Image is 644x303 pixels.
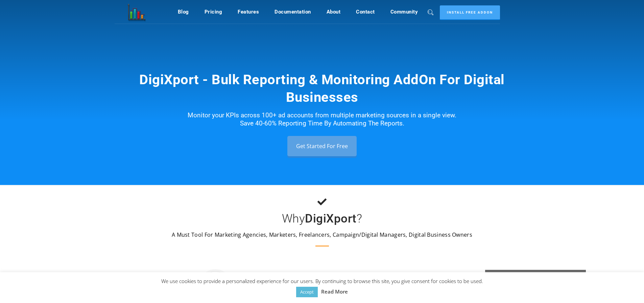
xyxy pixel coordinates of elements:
[205,5,222,18] a: Pricing
[356,5,375,18] a: Contact
[327,5,341,18] a: About
[129,71,515,106] h1: DigiXport - Bulk Reporting & Monitoring AddOn For Digital Businesses
[296,287,318,297] a: Accept
[390,5,418,18] a: Community
[321,287,348,296] a: Read More
[305,212,357,226] b: DigiXport
[238,5,259,18] a: Features
[440,5,500,20] a: Install Free Addon
[161,278,483,295] span: We use cookies to provide a personalized experience for our users. By continuing to browse this s...
[178,5,189,18] a: Blog
[287,136,357,156] a: Get Started For Free
[275,5,311,18] a: Documentation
